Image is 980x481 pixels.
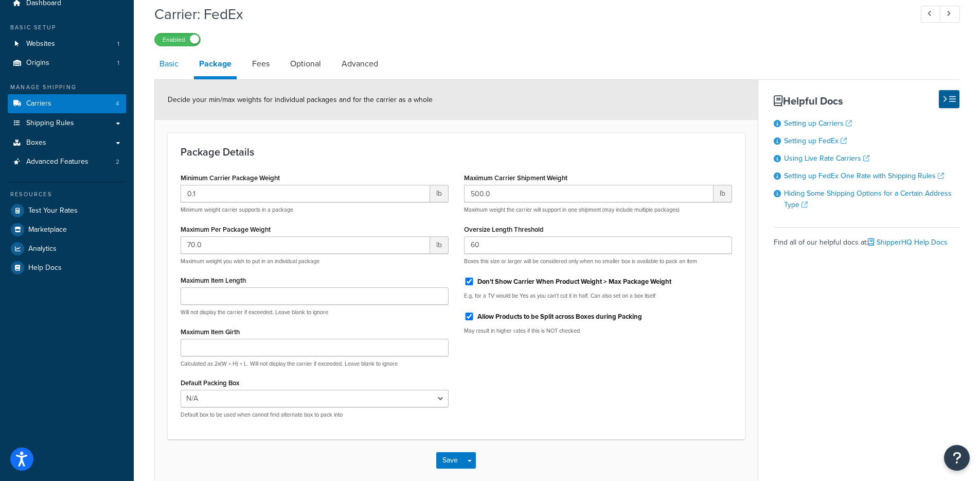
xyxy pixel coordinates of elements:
span: 1 [117,59,119,67]
label: Allow Products to be Split across Boxes during Packing [477,312,642,321]
span: Origins [26,59,49,67]
span: 4 [116,99,119,108]
div: Basic Setup [8,23,126,32]
label: Maximum Per Package Weight [181,226,271,233]
p: Maximum weight you wish to put in an individual package [181,257,449,265]
li: Origins [8,54,126,73]
a: Fees [247,51,275,76]
span: Help Docs [28,264,62,272]
div: Find all of our helpful docs at: [774,227,959,250]
li: Advanced Features [8,152,126,171]
span: Test Your Rates [28,207,78,215]
a: Boxes [8,133,126,152]
label: Maximum Carrier Shipment Weight [464,174,567,182]
a: ShipperHQ Help Docs [868,237,948,248]
span: 1 [117,40,119,48]
a: Basic [154,51,184,76]
span: lb [430,185,449,202]
button: Open Resource Center [944,445,970,471]
a: Optional [285,51,326,76]
p: Minimum weight carrier supports in a package [181,206,449,214]
a: Carriers4 [8,94,126,113]
a: Origins1 [8,54,126,73]
span: lb [430,236,449,254]
span: Analytics [28,245,57,253]
div: Manage Shipping [8,83,126,92]
button: Save [436,452,464,469]
a: Advanced [336,51,383,76]
a: Analytics [8,239,126,258]
label: Oversize Length Threshold [464,226,544,233]
a: Package [194,51,237,79]
label: Maximum Item Girth [181,328,240,336]
p: Will not display the carrier if exceeded. Leave blank to ignore [181,308,449,316]
p: Calculated as 2x(W + H) + L. Will not display the carrier if exceeded. Leave blank to ignore [181,360,449,368]
h3: Package Details [181,146,732,158]
span: Boxes [26,139,46,147]
p: Boxes this size or larger will be considered only when no smaller box is available to pack an item [464,257,732,265]
p: Maximum weight the carrier will support in one shipment (may include multiple packages) [464,206,732,214]
a: Previous Record [921,6,941,23]
h1: Carrier: FedEx [154,4,902,24]
span: Marketplace [28,226,67,234]
label: Default Packing Box [181,379,239,387]
a: Advanced Features2 [8,152,126,171]
span: Advanced Features [26,158,88,166]
span: Shipping Rules [26,119,74,128]
a: Shipping Rules [8,114,126,133]
p: Default box to be used when cannot find alternate box to pack into [181,411,449,419]
button: Hide Help Docs [939,90,959,108]
span: Carriers [26,99,51,108]
a: Websites1 [8,35,126,54]
a: Setting up Carriers [784,118,852,129]
a: Hiding Some Shipping Options for a Certain Address Type [784,188,952,210]
a: Help Docs [8,259,126,277]
label: Minimum Carrier Package Weight [181,174,280,182]
a: Using Live Rate Carriers [784,153,869,164]
li: Carriers [8,94,126,113]
li: Websites [8,35,126,54]
a: Setting up FedEx One Rate with Shipping Rules [784,170,944,181]
h3: Helpful Docs [774,95,959,107]
a: Setting up FedEx [784,135,847,146]
span: 2 [116,158,119,166]
p: May result in higher rates if this is NOT checked [464,327,732,335]
a: Marketplace [8,220,126,239]
a: Test Your Rates [8,201,126,220]
div: Resources [8,190,126,199]
p: E.g. for a TV would be Yes as you can't cut it in half. Can also set on a box itself [464,292,732,300]
a: Next Record [940,6,960,23]
span: Decide your min/max weights for individual packages and for the carrier as a whole [168,94,433,105]
span: lb [714,185,732,202]
label: Enabled [155,33,200,46]
label: Don't Show Carrier When Product Weight > Max Package Weight [477,277,671,286]
label: Maximum Item Length [181,277,246,284]
span: Websites [26,40,55,48]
